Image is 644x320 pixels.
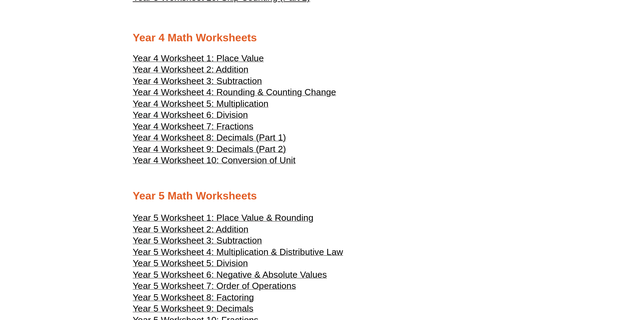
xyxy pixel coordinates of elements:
[133,270,327,280] span: Year 5 Worksheet 6: Negative & Absolute Values
[133,53,264,63] span: Year 4 Worksheet 1: Place Value
[133,90,336,97] a: Year 4 Worksheet 4: Rounding & Counting Change
[133,281,296,291] span: Year 5 Worksheet 7: Order of Operations
[133,110,248,120] span: Year 4 Worksheet 6: Division
[133,224,248,234] span: Year 5 Worksheet 2: Addition
[133,227,248,234] a: Year 5 Worksheet 2: Addition
[133,247,343,257] span: Year 5 Worksheet 4: Multiplication & Distributive Law
[133,144,286,154] span: Year 4 Worksheet 9: Decimals (Part 2)
[133,284,296,291] a: Year 5 Worksheet 7: Order of Operations
[133,79,262,86] a: Year 4 Worksheet 3: Subtraction
[133,306,254,313] a: Year 5 Worksheet 9: Decimals
[133,292,254,302] span: Year 5 Worksheet 8: Factoring
[133,102,269,108] a: Year 4 Worksheet 5: Multiplication
[133,124,254,131] a: Year 4 Worksheet 7: Fractions
[133,273,327,279] a: Year 5 Worksheet 6: Negative & Absolute Values
[133,261,248,268] a: Year 5 Worksheet 5: Division
[133,113,248,120] a: Year 4 Worksheet 6: Division
[133,132,286,143] span: Year 4 Worksheet 8: Decimals (Part 1)
[133,121,254,131] span: Year 4 Worksheet 7: Fractions
[133,56,264,63] a: Year 4 Worksheet 1: Place Value
[133,87,336,97] span: Year 4 Worksheet 4: Rounding & Counting Change
[133,216,313,222] a: Year 5 Worksheet 1: Place Value & Rounding
[133,258,248,268] span: Year 5 Worksheet 5: Division
[133,235,262,246] span: Year 5 Worksheet 3: Subtraction
[133,135,286,142] a: Year 4 Worksheet 8: Decimals (Part 1)
[531,243,644,320] iframe: Chat Widget
[133,155,296,165] span: Year 4 Worksheet 10: Conversion of Unit
[133,31,511,45] h2: Year 4 Math Worksheets
[133,238,262,245] a: Year 5 Worksheet 3: Subtraction
[133,158,296,165] a: Year 4 Worksheet 10: Conversion of Unit
[133,67,248,74] a: Year 4 Worksheet 2: Addition
[133,303,254,314] span: Year 5 Worksheet 9: Decimals
[133,99,269,109] span: Year 4 Worksheet 5: Multiplication
[133,250,343,257] a: Year 5 Worksheet 4: Multiplication & Distributive Law
[133,76,262,86] span: Year 4 Worksheet 3: Subtraction
[133,295,254,302] a: Year 5 Worksheet 8: Factoring
[133,213,313,223] span: Year 5 Worksheet 1: Place Value & Rounding
[133,64,248,74] span: Year 4 Worksheet 2: Addition
[133,189,511,203] h2: Year 5 Math Worksheets
[133,147,286,154] a: Year 4 Worksheet 9: Decimals (Part 2)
